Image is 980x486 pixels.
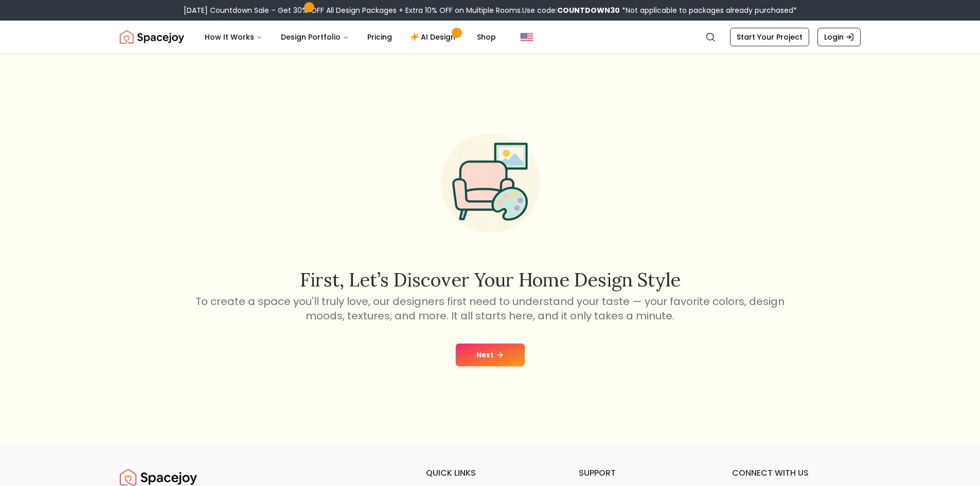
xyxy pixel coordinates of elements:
[359,27,400,47] a: Pricing
[197,27,271,47] button: How It Works
[557,5,620,15] b: COUNTDOWN30
[120,21,861,53] nav: Global
[620,5,797,15] span: *Not applicable to packages already purchased*
[522,5,620,15] span: Use code:
[184,5,797,15] div: [DATE] Countdown Sale – Get 30% OFF All Design Packages + Extra 10% OFF on Multiple Rooms.
[120,27,184,47] img: Spacejoy Logo
[402,27,467,47] a: AI Design
[732,467,861,479] h6: connect with us
[579,467,707,479] h6: support
[194,294,787,323] p: To create a space you'll truly love, our designers first need to understand your taste — your fav...
[817,28,861,46] a: Login
[197,27,504,47] nav: Main
[521,31,533,43] img: United States
[273,27,357,47] button: Design Portfolio
[194,269,787,290] h2: First, let’s discover your home design style
[424,117,556,249] img: Start Style Quiz Illustration
[120,27,184,47] a: Spacejoy
[426,467,555,479] h6: quick links
[456,344,525,366] button: Next
[730,28,809,46] a: Start Your Project
[469,27,504,47] a: Shop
